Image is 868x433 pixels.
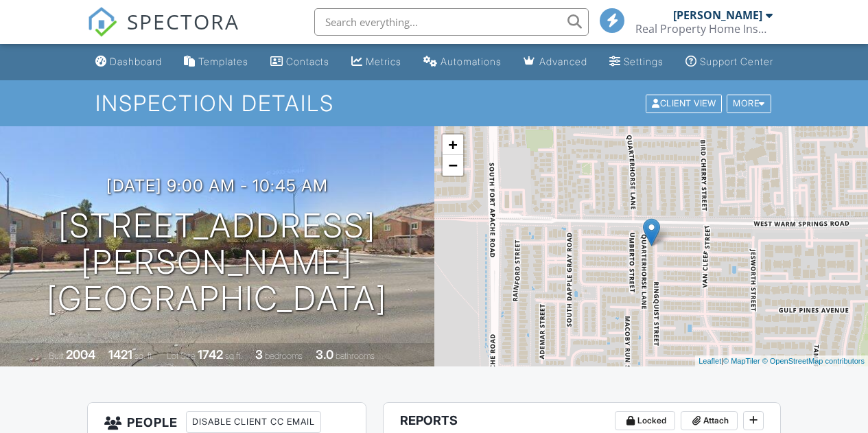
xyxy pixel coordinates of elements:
[265,49,335,75] a: Contacts
[644,97,725,108] a: Client View
[186,411,321,433] div: Disable Client CC Email
[108,347,132,362] div: 1421
[198,56,248,67] div: Templates
[539,56,587,67] div: Advanced
[265,351,303,361] span: bedrooms
[624,56,664,67] div: Settings
[635,22,773,36] div: Real Property Home Inspections LLC
[443,134,463,155] a: Zoom in
[646,94,722,113] div: Client View
[49,351,64,361] span: Built
[95,91,772,115] h1: Inspection Details
[198,347,223,362] div: 1742
[134,351,154,361] span: sq. ft.
[106,176,328,195] h3: [DATE] 9:00 am - 10:45 am
[316,347,333,362] div: 3.0
[110,56,162,67] div: Dashboard
[723,357,760,365] a: © MapTiler
[90,49,167,75] a: Dashboard
[167,351,196,361] span: Lot Size
[225,351,242,361] span: sq.ft.
[286,56,329,67] div: Contacts
[727,94,771,113] div: More
[762,357,865,365] a: © OpenStreetMap contributors
[127,7,239,36] span: SPECTORA
[314,8,589,36] input: Search everything...
[680,49,779,75] a: Support Center
[518,49,593,75] a: Advanced
[443,155,463,176] a: Zoom out
[441,56,502,67] div: Automations
[346,49,407,75] a: Metrics
[178,49,254,75] a: Templates
[673,8,762,22] div: [PERSON_NAME]
[22,208,412,316] h1: [STREET_ADDRESS][PERSON_NAME] [GEOGRAPHIC_DATA]
[87,7,117,37] img: The Best Home Inspection Software - Spectora
[366,56,401,67] div: Metrics
[695,355,868,367] div: |
[66,347,95,362] div: 2004
[418,49,507,75] a: Automations (Basic)
[700,56,773,67] div: Support Center
[255,347,263,362] div: 3
[336,351,375,361] span: bathrooms
[604,49,669,75] a: Settings
[699,357,721,365] a: Leaflet
[87,19,239,47] a: SPECTORA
